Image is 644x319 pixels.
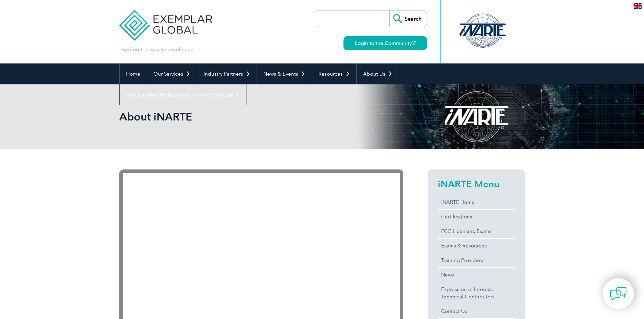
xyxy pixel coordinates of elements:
h2: About iNARTE [119,111,403,122]
img: en [634,3,642,9]
p: Leading the way to excellence [119,46,193,53]
a: Expression of Interest:Technical Contributors [438,282,515,304]
a: Certifications [438,210,515,224]
a: News [438,268,515,282]
input: Search [389,10,427,27]
h2: iNARTE Menu [438,179,515,189]
a: Training Providers [438,253,515,267]
a: Industry Partners [197,63,257,84]
a: FCC Licensing Exams [438,224,515,238]
a: Resources [312,63,356,84]
a: About Us [357,63,399,84]
a: Our Services [147,63,197,84]
a: Find Certified Professional / Training Provider [120,84,246,105]
a: Contact Us [438,304,515,318]
img: contact-chat.png [610,285,627,302]
img: open_square.png [412,41,415,45]
a: iNARTE Home [438,195,515,209]
a: Login to the Community [343,36,427,50]
a: News & Events [257,63,312,84]
a: Exams & Resources [438,239,515,253]
a: Home [120,63,147,84]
